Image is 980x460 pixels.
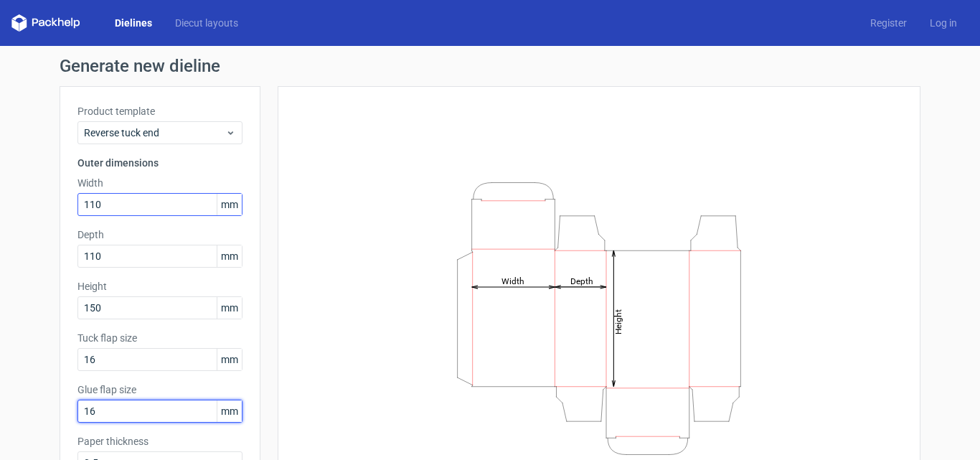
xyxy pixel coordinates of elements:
[859,16,918,30] a: Register
[77,104,242,118] label: Product template
[217,194,242,215] span: mm
[77,434,242,449] label: Paper thickness
[164,16,250,30] a: Diecut layouts
[501,276,524,286] tspan: Width
[77,176,242,190] label: Width
[570,276,593,286] tspan: Depth
[84,126,225,140] span: Reverse tuck end
[217,245,242,267] span: mm
[77,382,242,397] label: Glue flap size
[613,309,623,334] tspan: Height
[217,297,242,319] span: mm
[77,279,242,294] label: Height
[77,227,242,242] label: Depth
[217,349,242,370] span: mm
[60,57,920,75] h1: Generate new dieline
[217,400,242,422] span: mm
[918,16,969,30] a: Log in
[77,156,242,170] h3: Outer dimensions
[103,16,164,30] a: Dielines
[77,331,242,345] label: Tuck flap size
